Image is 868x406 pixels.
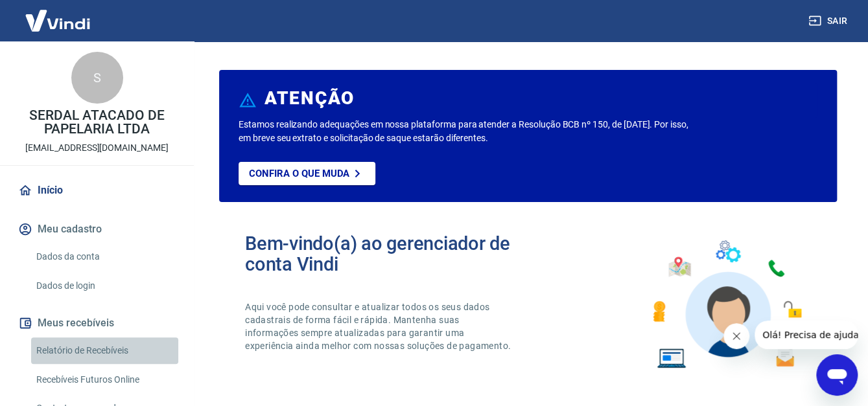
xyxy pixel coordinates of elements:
div: S [71,52,123,104]
img: Imagem de um avatar masculino com diversos icones exemplificando as funcionalidades do gerenciado... [641,233,811,376]
a: Dados da conta [31,243,178,270]
p: [EMAIL_ADDRESS][DOMAIN_NAME] [25,141,169,155]
p: Aqui você pode consultar e atualizar todos os seus dados cadastrais de forma fácil e rápida. Mant... [245,300,513,352]
iframe: Fechar mensagem [723,323,749,349]
iframe: Botão para abrir a janela de mensagens [816,354,858,396]
h6: ATENÇÃO [264,92,355,105]
a: Confira o que muda [239,162,375,185]
button: Sair [806,9,852,33]
iframe: Mensagem da empresa [755,321,858,349]
button: Meu cadastro [16,215,178,243]
p: SERDAL ATACADO DE PAPELARIA LTDA [10,109,183,136]
a: Recebíveis Futuros Online [31,367,178,393]
a: Relatório de Recebíveis [31,337,178,364]
p: Confira o que muda [249,168,349,179]
p: Estamos realizando adequações em nossa plataforma para atender a Resolução BCB nº 150, de [DATE].... [239,118,701,145]
img: Vindi [16,1,100,40]
h2: Bem-vindo(a) ao gerenciador de conta Vindi [245,233,528,275]
button: Meus recebíveis [16,309,178,337]
span: Olá! Precisa de ajuda? [8,9,109,19]
a: Dados de login [31,273,178,299]
a: Início [16,176,178,205]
